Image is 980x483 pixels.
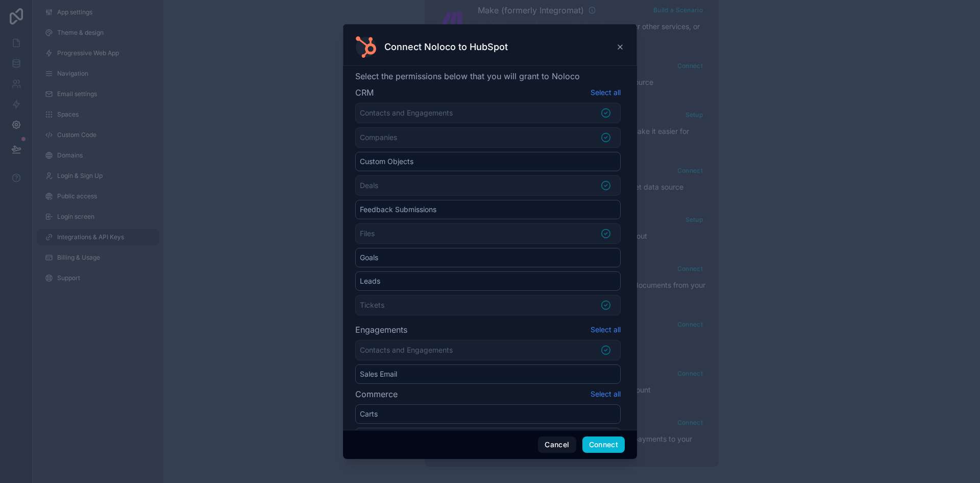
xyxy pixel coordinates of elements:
[538,436,576,453] button: Cancel
[360,157,413,166] span: Custom Objects
[582,436,625,453] button: Connect
[360,277,380,285] span: Leads
[591,86,621,99] button: Select all
[360,370,397,378] span: Sales Email
[591,388,621,400] button: Select all
[360,229,375,238] span: Files
[360,409,378,418] span: Carts
[591,324,621,336] button: Select all
[360,346,453,354] span: Contacts and Engagements
[355,70,625,82] span: Select the permissions below that you will grant to Noloco
[360,108,453,117] span: Contacts and Engagements
[360,253,378,262] span: Goals
[360,301,384,309] span: Tickets
[384,41,508,53] h3: Connect Noloco to HubSpot
[360,181,378,190] span: Deals
[360,133,397,142] span: Companies
[355,324,407,336] h3: Engagements
[355,388,398,400] h3: Commerce
[356,36,376,58] img: HubSpot
[355,86,374,99] h3: CRM
[360,205,436,214] span: Feedback Submissions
